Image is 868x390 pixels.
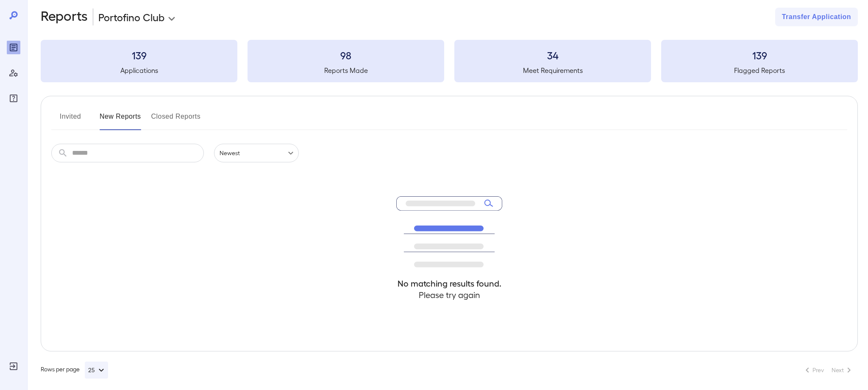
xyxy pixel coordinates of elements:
[798,363,858,377] nav: pagination navigation
[396,278,502,289] h4: No matching results found.
[85,362,108,379] button: 25
[214,144,299,162] div: Newest
[7,66,20,80] div: Manage Users
[661,48,858,62] h3: 139
[41,65,237,75] h5: Applications
[661,65,858,75] h5: Flagged Reports
[7,92,20,105] div: FAQ
[7,41,20,54] div: Reports
[41,8,88,26] h2: Reports
[248,65,444,75] h5: Reports Made
[396,289,502,301] h4: Please try again
[151,110,201,130] button: Closed Reports
[775,8,858,26] button: Transfer Application
[41,362,108,379] div: Rows per page
[100,110,141,130] button: New Reports
[41,40,858,82] summary: 139Applications98Reports Made34Meet Requirements139Flagged Reports
[41,48,237,62] h3: 139
[51,110,89,130] button: Invited
[454,65,651,75] h5: Meet Requirements
[7,359,20,373] div: Log Out
[248,48,444,62] h3: 98
[98,10,164,24] p: Portofino Club
[454,48,651,62] h3: 34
